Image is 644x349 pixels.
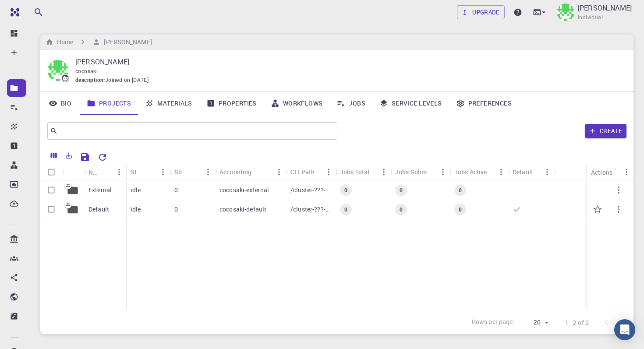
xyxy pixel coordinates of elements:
div: Accounting slug [219,163,258,180]
p: /cluster-???-home/cocosaki/cocosaki-default [290,205,331,214]
button: Sort [142,165,156,179]
p: 0 [174,205,178,214]
button: Menu [540,165,554,179]
p: 1–2 of 2 [565,318,589,327]
span: 0 [341,187,351,194]
a: Upgrade [457,5,505,19]
div: Open Intercom Messenger [614,319,635,340]
button: Menu [322,165,336,179]
a: Preferences [449,92,519,115]
p: External [88,186,112,194]
p: idle [131,205,141,214]
button: Menu [494,165,508,179]
div: Jobs Active [454,163,487,180]
a: Service Levels [372,92,449,115]
div: Name [84,164,126,181]
div: Actions [591,164,612,181]
p: 0 [174,186,178,194]
div: Actions [587,164,633,181]
button: Sort [258,165,272,179]
div: Default [508,163,554,180]
button: Menu [156,165,170,179]
button: Menu [112,165,126,179]
h6: [PERSON_NAME] [100,37,152,47]
img: Yiteng Tang [557,4,574,21]
span: Support [18,6,50,14]
div: Accounting slug [215,163,286,180]
div: Default [513,163,533,180]
div: Jobs Total [340,163,370,180]
p: [PERSON_NAME] [578,3,632,13]
p: Rows per page: [472,317,515,328]
p: cocosaki-external [219,186,269,194]
span: Individual [578,13,603,22]
div: Status [131,163,142,180]
button: Export [61,148,76,162]
span: 0 [341,206,351,213]
div: 20 [518,316,551,329]
div: Jobs Subm. [395,163,429,180]
button: Sort [98,165,112,179]
button: Save Explorer Settings [76,148,94,166]
p: cocosaki-default [219,205,266,214]
div: CLI Path [286,163,336,180]
span: 0 [455,206,465,213]
span: 0 [396,206,406,213]
span: Joined on [DATE] [105,76,149,85]
div: Jobs Active [450,163,508,180]
p: Default [88,205,109,214]
p: idle [131,186,141,194]
span: cocosaki [75,67,98,74]
a: Workflows [264,92,330,115]
button: Menu [619,165,633,179]
button: Columns [46,148,61,162]
button: Menu [272,165,286,179]
div: Jobs Subm. [391,163,450,180]
button: Reset Explorer Settings [94,148,111,166]
span: description : [75,76,105,85]
div: Icon [62,164,84,181]
a: Materials [138,92,199,115]
div: Shared [170,163,215,180]
a: Bio [40,92,80,115]
div: Shared [174,163,187,180]
button: Set default [587,199,608,220]
nav: breadcrumb [44,37,154,47]
span: 0 [455,187,465,194]
h6: Home [53,37,73,47]
p: /cluster-???-home/cocosaki/cocosaki-external [290,186,331,194]
a: Jobs [329,92,372,115]
span: 0 [396,187,406,194]
div: Status [126,163,170,180]
img: logo [7,8,19,17]
button: Menu [201,165,215,179]
div: Jobs Total [336,163,391,180]
button: Menu [377,165,391,179]
div: Name [88,164,98,181]
div: CLI Path [290,163,315,180]
button: Menu [436,165,450,179]
a: Projects [80,92,138,115]
a: Properties [199,92,264,115]
button: Sort [187,165,201,179]
button: Create [585,124,626,138]
p: [PERSON_NAME] [75,56,619,67]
